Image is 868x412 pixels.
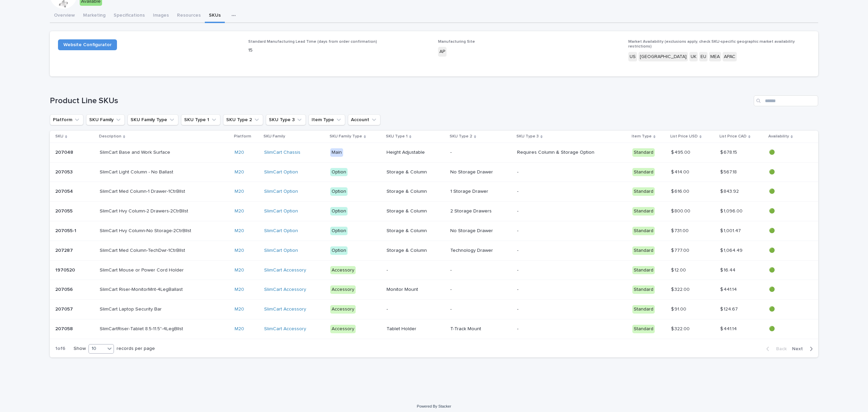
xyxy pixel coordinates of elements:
[100,207,190,214] p: SlimCart Hvy Column-2 Drawers-2CtrBllst
[330,133,362,140] p: SKU Family Type
[50,96,751,106] h1: Product Line SKUs
[638,52,688,62] div: [GEOGRAPHIC_DATA]
[50,300,818,319] tr: 207057207057 SlimCart Laptop Security BarSlimCart Laptop Security Bar M20 SlimCart Accessory Acce...
[223,114,263,125] button: SKU Type 2
[100,325,184,332] p: SlimCartRiser-Tablet 8.5-11.5"-4LegBllst
[761,346,789,352] button: Back
[330,305,356,314] div: Accessory
[632,168,655,176] div: Standard
[699,52,708,62] div: EU
[720,305,739,312] p: $ 124.67
[387,189,445,194] p: Storage & Column
[517,169,627,175] p: -
[100,227,193,234] p: SlimCart Hvy Column-No Storage-2CtrBllst
[100,168,175,175] p: SlimCart Light Column - No Ballast
[769,267,807,273] p: 🟢
[234,133,251,140] p: Platform
[58,39,117,50] a: Website Configurator
[264,267,306,273] a: SlimCart Accessory
[632,285,655,294] div: Standard
[387,208,445,214] p: Storage & Column
[689,52,698,62] div: UK
[55,168,74,175] p: 207053
[719,133,747,140] p: List Price CAD
[450,133,472,140] p: SKU Type 2
[266,114,306,125] button: SKU Type 3
[74,346,86,352] p: Show
[754,95,818,106] div: Search
[110,9,149,23] button: Specifications
[235,326,244,332] a: M20
[264,306,306,312] a: SlimCart Accessory
[55,325,74,332] p: 207058
[264,326,306,332] a: SlimCart Accessory
[99,133,121,140] p: Description
[330,207,348,216] div: Option
[517,208,627,214] p: -
[205,9,225,23] button: SKUs
[516,133,539,140] p: SKU Type 3
[50,340,71,357] p: 1 of 6
[330,266,356,275] div: Accessory
[769,248,807,254] p: 🟢
[769,150,807,155] p: 🟢
[248,47,430,54] p: 15
[50,202,818,221] tr: 207055207055 SlimCart Hvy Column-2 Drawers-2CtrBllstSlimCart Hvy Column-2 Drawers-2CtrBllst M20 S...
[235,306,244,312] a: M20
[671,187,691,194] p: $ 616.00
[769,287,807,293] p: 🟢
[63,42,112,47] span: Website Configurator
[632,148,655,157] div: Standard
[517,326,627,332] p: -
[720,285,738,293] p: $ 441.14
[264,287,306,293] a: SlimCart Accessory
[309,114,345,125] button: Item Type
[55,148,75,155] p: 207048
[50,260,818,280] tr: 19705201970520 SlimCart Mouse or Power Cord HolderSlimCart Mouse or Power Cord Holder M20 SlimCar...
[450,169,512,175] p: No Storage Drawer
[264,208,298,214] a: SlimCart Option
[387,150,445,155] p: Height Adjustable
[517,228,627,234] p: -
[86,114,125,125] button: SKU Family
[330,246,348,255] div: Option
[100,266,185,273] p: SlimCart Mouse or Power Cord Holder
[632,266,655,275] div: Standard
[720,227,742,234] p: $ 1,001.47
[671,168,691,175] p: $ 414.00
[769,228,807,234] p: 🟢
[50,162,818,182] tr: 207053207053 SlimCart Light Column - No BallastSlimCart Light Column - No Ballast M20 SlimCart Op...
[438,47,447,57] div: AP
[386,133,408,140] p: SKU Type 1
[264,228,298,234] a: SlimCart Option
[450,267,512,273] p: -
[628,52,637,62] div: US
[235,189,244,194] a: M20
[632,207,655,216] div: Standard
[235,208,244,214] a: M20
[235,267,244,273] a: M20
[50,114,83,125] button: Platform
[55,207,74,214] p: 207055
[79,9,110,23] button: Marketing
[127,114,178,125] button: SKU Family Type
[450,189,512,194] p: 1 Storage Drawer
[348,114,380,125] button: Account
[100,305,163,312] p: SlimCart Laptop Security Bar
[235,248,244,254] a: M20
[330,285,356,294] div: Accessory
[632,305,655,314] div: Standard
[55,133,63,140] p: SKU
[450,287,512,293] p: -
[387,228,445,234] p: Storage & Column
[263,133,285,140] p: SKU Family
[720,246,744,254] p: $ 1,064.49
[387,326,445,332] p: Tablet Holder
[55,246,74,254] p: 207287
[50,182,818,202] tr: 207054207054 SlimCart Med Column-1 Drawer-1CtrBllstSlimCart Med Column-1 Drawer-1CtrBllst M20 Sli...
[55,227,78,234] p: 207055-1
[517,267,627,273] p: -
[769,169,807,175] p: 🟢
[768,133,789,140] p: Availability
[450,228,512,234] p: No Storage Drawer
